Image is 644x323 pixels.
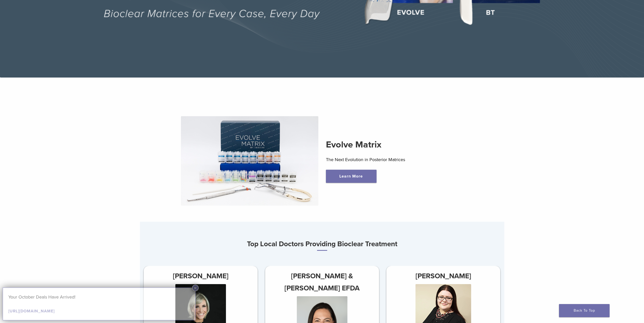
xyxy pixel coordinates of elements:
h3: [PERSON_NAME] & [PERSON_NAME] EFDA [265,270,379,294]
a: [URL][DOMAIN_NAME] [8,309,55,314]
h3: [PERSON_NAME] [144,270,258,282]
a: Learn More [326,170,377,183]
img: Evolve Matrix [181,116,318,206]
a: Back To Top [559,304,610,317]
button: Close [192,285,199,291]
h2: Evolve Matrix [326,139,463,151]
p: The Next Evolution in Posterior Matrices [326,156,463,163]
p: Your October Deals Have Arrived! [8,293,190,301]
h3: [PERSON_NAME] [386,270,500,282]
h3: Top Local Doctors Providing Bioclear Treatment [140,238,504,251]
